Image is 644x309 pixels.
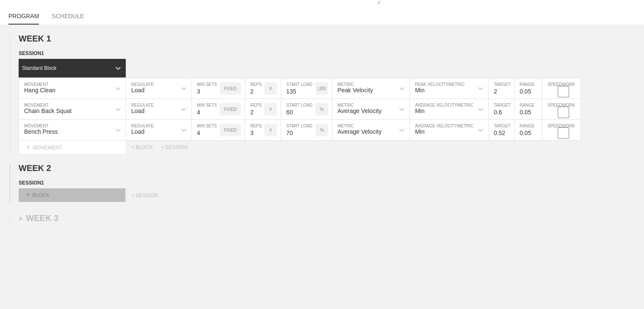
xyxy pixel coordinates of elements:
div: Average Velocity [337,128,381,135]
div: Standard Block [22,65,56,71]
div: + BLOCK [131,144,161,150]
div: Load [131,128,144,135]
div: Chain Back Squat [24,108,72,114]
p: # [269,128,272,132]
span: SESSION 1 [19,180,44,186]
span: + [19,215,22,222]
span: WEEK 1 [19,34,51,43]
div: Min [415,108,425,114]
p: # [269,107,272,112]
a: SCHEDULE [52,13,84,24]
input: Any [281,120,315,140]
div: Min [415,128,425,135]
div: WEEK 3 [19,213,58,223]
div: + SESSION [131,193,169,202]
div: Hang Clean [24,87,55,94]
span: + [26,191,30,198]
p: FIXED [224,128,236,132]
p: LBS [318,86,326,91]
div: Load [131,108,144,114]
p: % [320,107,324,112]
p: FIXED [224,107,236,112]
div: BLOCK [19,188,125,202]
span: + [26,143,30,151]
iframe: Chat Widget [602,268,644,309]
div: Min [415,87,425,94]
div: MOVEMENT [19,141,126,154]
div: Average Velocity [337,108,381,114]
div: Bench Press [24,128,58,135]
p: # [269,86,272,91]
div: + SESSION [161,144,195,150]
span: WEEK 2 [19,163,51,173]
p: FIXED [224,86,236,91]
div: Peak Velocity [337,87,373,94]
input: Any [281,99,315,119]
p: % [320,128,324,132]
a: PROGRAM [8,13,39,25]
div: Load [131,87,144,94]
span: SESSION 1 [19,50,44,56]
input: Any [281,78,315,99]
